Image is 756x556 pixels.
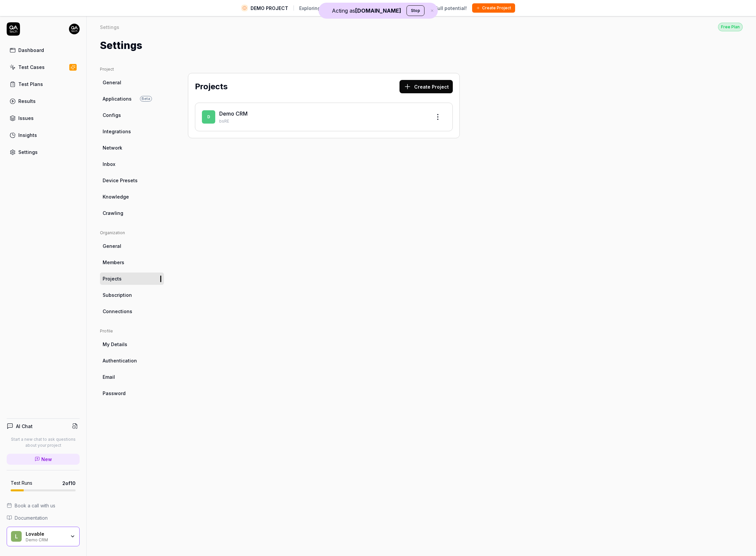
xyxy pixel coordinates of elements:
[62,480,76,487] span: 2 of 10
[103,144,122,151] span: Network
[7,527,80,547] button: LLovableDemo CRM
[69,24,80,34] img: 7ccf6c19-61ad-4a6c-8811-018b02a1b829.jpg
[18,47,44,54] div: Dashboard
[202,110,215,124] span: D
[100,66,164,72] div: Project
[251,5,288,12] span: DEMO PROJECT
[100,328,164,334] div: Profile
[100,338,164,350] a: My Details
[103,390,126,397] span: Password
[103,210,123,217] span: Crawling
[100,38,142,53] h1: Settings
[103,341,127,348] span: My Details
[15,514,48,521] span: Documentation
[18,149,38,156] div: Settings
[103,128,131,135] span: Integrations
[100,76,164,89] a: General
[100,109,164,121] a: Configs
[26,531,66,537] div: Lovable
[472,3,515,13] button: Create Project
[100,371,164,383] a: Email
[7,129,80,142] a: Insights
[15,502,55,509] span: Book a call with us
[219,118,426,124] p: bsRE
[100,125,164,138] a: Integrations
[100,93,164,105] a: ApplicationsBeta
[100,240,164,252] a: General
[103,259,124,266] span: Members
[100,354,164,367] a: Authentication
[7,514,80,521] a: Documentation
[7,61,80,74] a: Test Cases
[11,531,22,542] span: L
[103,275,122,282] span: Projects
[100,24,119,30] div: Settings
[100,174,164,187] a: Device Presets
[100,387,164,399] a: Password
[219,110,248,117] a: Demo CRM
[7,112,80,125] a: Issues
[18,64,45,71] div: Test Cases
[140,96,152,102] span: Beta
[103,243,121,250] span: General
[103,112,121,119] span: Configs
[18,115,34,122] div: Issues
[7,44,80,57] a: Dashboard
[100,289,164,301] a: Subscription
[11,480,32,486] h5: Test Runs
[299,5,467,12] span: Exploring our features? Create your own project to unlock full potential!
[718,22,743,31] button: Free Plan
[100,191,164,203] a: Knowledge
[103,193,129,200] span: Knowledge
[103,357,137,364] span: Authentication
[41,456,52,463] span: New
[7,146,80,159] a: Settings
[100,273,164,285] a: Projects
[718,23,743,31] div: Free Plan
[18,132,37,139] div: Insights
[7,502,80,509] a: Book a call with us
[7,454,80,465] a: New
[406,5,424,16] button: Stop
[7,95,80,108] a: Results
[100,230,164,236] div: Organization
[103,95,132,102] span: Applications
[103,308,132,315] span: Connections
[7,436,80,448] p: Start a new chat to ask questions about your project
[100,256,164,269] a: Members
[103,373,115,380] span: Email
[100,158,164,170] a: Inbox
[195,81,228,93] h2: Projects
[103,177,138,184] span: Device Presets
[103,291,132,298] span: Subscription
[100,142,164,154] a: Network
[103,79,121,86] span: General
[103,161,115,168] span: Inbox
[100,207,164,219] a: Crawling
[18,81,43,88] div: Test Plans
[16,423,33,430] h4: AI Chat
[100,305,164,317] a: Connections
[18,98,36,105] div: Results
[399,80,453,93] button: Create Project
[7,78,80,91] a: Test Plans
[26,537,66,542] div: Demo CRM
